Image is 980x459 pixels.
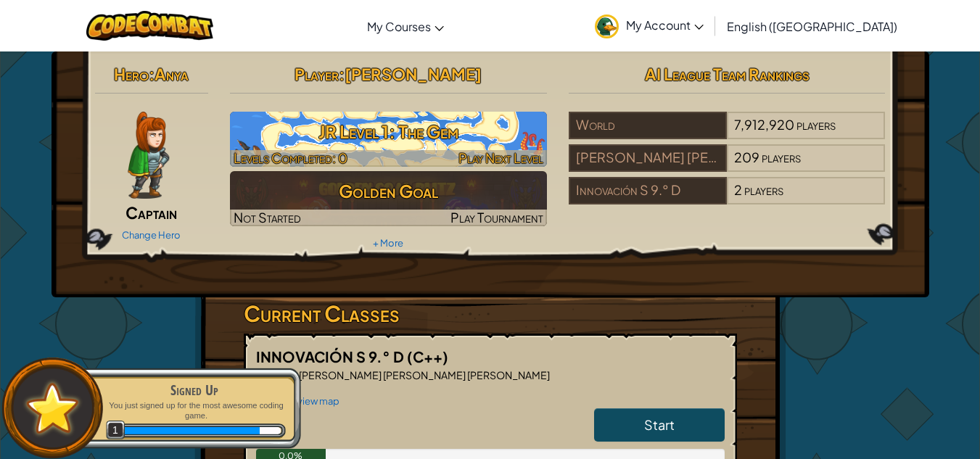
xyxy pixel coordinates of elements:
[256,347,407,365] span: INNOVACIÓN S 9.° D
[569,177,727,204] div: Innovación S 9.° D
[244,297,737,330] h3: Current Classes
[626,17,704,33] span: My Account
[360,7,451,46] a: My Courses
[230,171,547,226] a: Golden GoalNot StartedPlay Tournament
[569,144,727,172] div: [PERSON_NAME] [PERSON_NAME] [PERSON_NAME]
[734,181,742,198] span: 2
[155,64,189,84] span: Anya
[373,237,403,249] a: + More
[290,395,339,407] a: view map
[569,112,727,139] div: World
[295,64,339,84] span: Player
[744,181,783,198] span: players
[595,15,619,38] img: avatar
[230,175,547,207] h3: Golden Goal
[122,229,181,241] a: Change Hero
[149,64,155,84] span: :
[367,19,431,34] span: My Courses
[644,416,675,433] span: Start
[796,116,836,133] span: players
[588,3,711,49] a: My Account
[230,112,547,167] a: Play Next Level
[734,116,794,133] span: 7,912,920
[569,191,886,207] a: Innovación S 9.° D2players
[569,125,886,142] a: World7,912,920players
[234,209,301,226] span: Not Started
[103,400,286,421] p: You just signed up for the most awesome coding game.
[86,11,213,41] img: CodeCombat logo
[458,149,543,166] span: Play Next Level
[106,421,125,440] span: 1
[727,19,897,34] span: English ([GEOGRAPHIC_DATA])
[234,149,347,166] span: Levels Completed: 0
[720,7,905,46] a: English ([GEOGRAPHIC_DATA])
[569,158,886,175] a: [PERSON_NAME] [PERSON_NAME] [PERSON_NAME]209players
[114,64,149,84] span: Hero
[125,202,177,223] span: Captain
[450,209,543,226] span: Play Tournament
[339,64,345,84] span: :
[297,368,550,381] span: [PERSON_NAME] [PERSON_NAME] [PERSON_NAME]
[345,64,482,84] span: [PERSON_NAME]
[128,112,169,199] img: captain-pose.png
[230,171,547,226] img: Golden Goal
[645,64,810,84] span: AI League Team Rankings
[230,115,547,148] h3: JR Level 1: The Gem
[407,347,448,365] span: (C++)
[734,149,759,165] span: 209
[762,149,801,165] span: players
[20,376,86,440] img: default.png
[230,112,547,167] img: JR Level 1: The Gem
[103,380,286,400] div: Signed Up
